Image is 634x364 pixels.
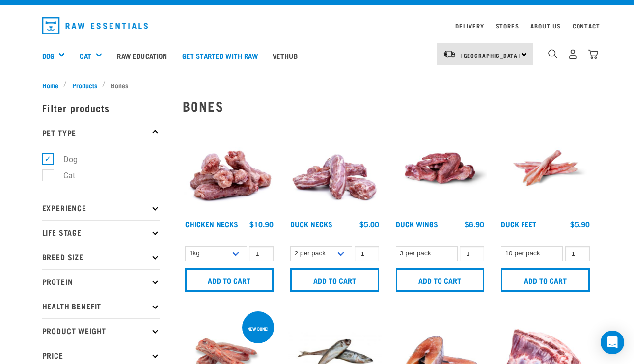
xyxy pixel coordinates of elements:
a: Products [67,80,102,90]
a: Stores [496,24,519,28]
img: home-icon@2x.png [588,49,598,59]
img: Raw Essentials Logo [42,17,148,34]
p: Pet Type [42,120,160,144]
img: Raw Essentials Duck Wings Raw Meaty Bones For Pets [393,121,487,215]
a: Vethub [265,36,305,75]
img: Raw Essentials Duck Feet Raw Meaty Bones For Dogs [498,121,592,215]
input: 1 [355,246,379,261]
a: Duck Wings [396,222,438,226]
span: Products [72,80,97,90]
a: About Us [530,24,560,28]
img: user.png [568,49,578,59]
h2: Bones [183,98,592,113]
div: $10.90 [249,220,274,228]
input: Add to cart [501,268,590,292]
input: 1 [249,246,274,261]
p: Health Benefit [42,294,160,318]
a: Home [42,80,64,90]
a: Duck Feet [501,222,536,226]
div: Open Intercom Messenger [601,331,624,354]
div: $5.90 [570,220,590,228]
span: Home [42,80,58,90]
a: Raw Education [110,36,174,75]
nav: breadcrumbs [42,80,592,90]
nav: dropdown navigation [34,13,600,38]
div: $5.00 [359,220,379,228]
p: Product Weight [42,318,160,343]
a: Duck Necks [290,222,332,226]
a: Cat [80,50,91,61]
input: Add to cart [396,268,485,292]
span: [GEOGRAPHIC_DATA] [461,54,521,57]
img: home-icon-1@2x.png [548,49,557,58]
div: New bone! [243,321,273,336]
label: Dog [48,153,82,166]
input: Add to cart [290,268,379,292]
a: Chicken Necks [185,222,238,226]
p: Filter products [42,95,160,120]
img: Pile Of Duck Necks For Pets [288,121,382,215]
p: Life Stage [42,220,160,245]
img: van-moving.png [443,50,456,58]
input: 1 [565,246,590,261]
label: Cat [48,169,79,182]
a: Delivery [455,24,484,28]
p: Breed Size [42,245,160,269]
a: Dog [42,50,54,61]
a: Contact [573,24,600,28]
a: Get started with Raw [175,36,265,75]
input: Add to cart [185,268,274,292]
p: Experience [42,196,160,220]
div: $6.90 [465,220,484,228]
p: Protein [42,269,160,294]
input: 1 [460,246,484,261]
img: Pile Of Chicken Necks For Pets [183,121,276,215]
